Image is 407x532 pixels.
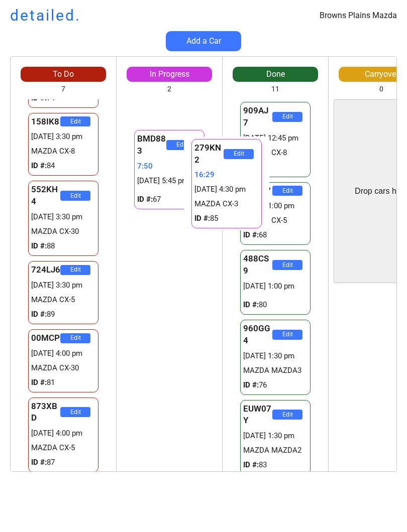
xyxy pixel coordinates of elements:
div: [DATE] 1:00 pm [243,201,308,211]
div: [DATE] 3:30 pm [31,280,95,291]
div: 158IK8 [31,116,60,128]
button: Edit [60,407,90,417]
div: 0 [379,84,383,94]
div: 909AJ7 [243,105,272,129]
div: 88 [31,241,95,251]
button: Add a Car [166,31,241,51]
div: 488CS9 [243,253,272,277]
div: 7:50 [137,161,201,172]
div: 960GG4 [243,323,272,347]
div: MAZDA CX-8 [31,146,95,157]
div: 89 [31,309,95,320]
div: EUW07Y [243,403,272,427]
button: Edit [272,330,302,340]
div: 80 [243,300,308,310]
div: [DATE] 12:45 pm [243,133,308,144]
div: 2 [167,84,171,94]
button: Edit [60,116,90,126]
div: [DATE] 4:00 pm [31,348,95,359]
div: MAZDA CX-30 [31,226,95,237]
div: 68 [243,230,308,240]
button: Edit [60,333,90,343]
div: MAZDA MAZDA3 [243,365,308,376]
div: BMD883 [137,133,166,157]
button: Edit [224,149,254,159]
strong: ID #: [243,380,259,389]
strong: ID #: [31,378,47,387]
div: [DATE] 5:45 pm [137,176,201,186]
div: 85 [194,213,259,224]
div: Done [233,69,318,80]
div: [DATE] 1:30 pm [243,431,308,441]
div: MAZDA MAZDA2 [243,445,308,456]
div: In Progress [127,69,212,80]
div: MAZDA CX-5 [31,295,95,305]
button: Edit [272,260,302,270]
button: Edit [272,186,302,196]
div: MAZDA CX-3 [194,199,259,209]
div: MAZDA CX-8 [243,148,308,158]
div: 724LJ6 [31,264,60,276]
button: Edit [272,112,302,122]
div: To Do [21,69,106,80]
strong: ID #: [31,93,47,102]
h1: detailed. [10,5,81,26]
div: 552KH4 [31,184,60,208]
strong: ID #: [194,214,210,223]
strong: ID #: [31,458,47,467]
div: 11 [271,84,279,94]
div: 873XBD [31,401,60,425]
strong: ID #: [31,241,47,250]
strong: ID #: [243,460,259,469]
div: 00MCP [31,332,60,344]
div: [DATE] 4:30 pm [194,184,259,195]
div: 83 [243,460,308,470]
div: 16:29 [194,170,259,180]
div: [DATE] 1:00 pm [243,281,308,292]
div: 87 [31,457,95,468]
div: MAZDA CX-5 [31,443,95,453]
div: MAZDA CX-5 [243,215,308,226]
strong: ID #: [31,310,47,319]
div: Browns Plains Mazda [320,10,397,21]
button: Edit [60,191,90,201]
strong: ID #: [243,230,259,239]
div: 73 [243,162,308,173]
button: Edit [60,265,90,275]
strong: ID #: [243,300,259,309]
div: 67 [137,194,201,205]
div: [DATE] 4:00 pm [31,428,95,439]
div: [DATE] 3:30 pm [31,131,95,142]
button: Edit [272,410,302,420]
div: 76 [243,380,308,390]
button: Edit [166,140,196,150]
div: 279KN2 [194,142,224,166]
div: [DATE] 3:30 pm [31,212,95,222]
div: [DATE] 1:30 pm [243,351,308,361]
div: MAZDA CX-30 [31,363,95,373]
div: 7 [61,84,65,94]
strong: ID #: [137,195,153,204]
div: 84 [31,161,95,171]
div: 81 [31,377,95,388]
strong: ID #: [31,161,47,170]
